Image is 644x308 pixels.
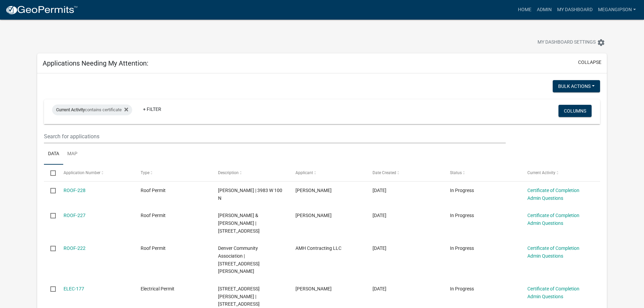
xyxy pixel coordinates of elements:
span: AMH Contracting LLC [295,245,341,251]
span: Christopher & Kathryn Peck | 1025 W Elburn Dr [218,213,260,234]
span: Roof Permit [141,188,166,193]
a: megangipson [595,3,639,16]
a: ELEC-177 [64,286,84,291]
datatable-header-cell: Current Activity [521,165,598,181]
span: Current Activity [56,107,85,112]
span: Herbert Parsons [295,188,332,193]
div: contains certificate [52,104,132,115]
a: Certificate of Completion Admin Questions [527,245,579,259]
datatable-header-cell: Type [134,165,212,181]
span: 07/22/2025 [373,286,386,291]
a: Home [515,3,534,16]
a: Certificate of Completion Admin Questions [527,213,579,226]
button: Bulk Actions [553,80,600,92]
span: Ralph Jarvis | 3983 W 100 N [218,188,282,201]
datatable-header-cell: Date Created [366,165,444,181]
datatable-header-cell: Description [212,165,289,181]
span: Electrical Permit [141,286,174,291]
span: Type [141,170,149,175]
datatable-header-cell: Applicant [289,165,366,181]
span: In Progress [450,188,474,193]
h5: Applications Needing My Attention: [43,59,148,67]
span: My Dashboard Settings [538,39,596,47]
span: Roof Permit [141,245,166,251]
span: Application Number [64,170,100,175]
a: My Dashboard [554,3,595,16]
span: Current Activity [527,170,555,175]
span: Levi Biggs [295,286,332,291]
button: Columns [558,105,592,117]
a: ROOF-228 [64,188,86,193]
datatable-header-cell: Select [44,165,57,181]
span: Herbert Parsons [295,213,332,218]
i: settings [597,39,605,47]
span: Status [450,170,462,175]
button: collapse [578,59,601,66]
span: Roof Permit [141,213,166,218]
span: Date Created [373,170,396,175]
a: ROOF-222 [64,245,86,251]
input: Search for applications [44,129,505,143]
span: 08/12/2025 [373,188,386,193]
span: Description [218,170,239,175]
button: My Dashboard Settingssettings [532,36,611,49]
span: In Progress [450,213,474,218]
a: Data [44,143,63,165]
a: Certificate of Completion Admin Questions [527,286,579,299]
a: + Filter [138,103,167,115]
span: In Progress [450,245,474,251]
span: 08/12/2025 [373,213,386,218]
span: Denver Community Association | 196 S EMMONS ST [218,245,260,274]
span: 07/25/2025 [373,245,386,251]
span: In Progress [450,286,474,291]
a: Admin [534,3,554,16]
datatable-header-cell: Application Number [57,165,135,181]
a: Certificate of Completion Admin Questions [527,188,579,201]
datatable-header-cell: Status [444,165,521,181]
a: ROOF-227 [64,213,86,218]
a: Map [63,143,81,165]
span: Applicant [295,170,313,175]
